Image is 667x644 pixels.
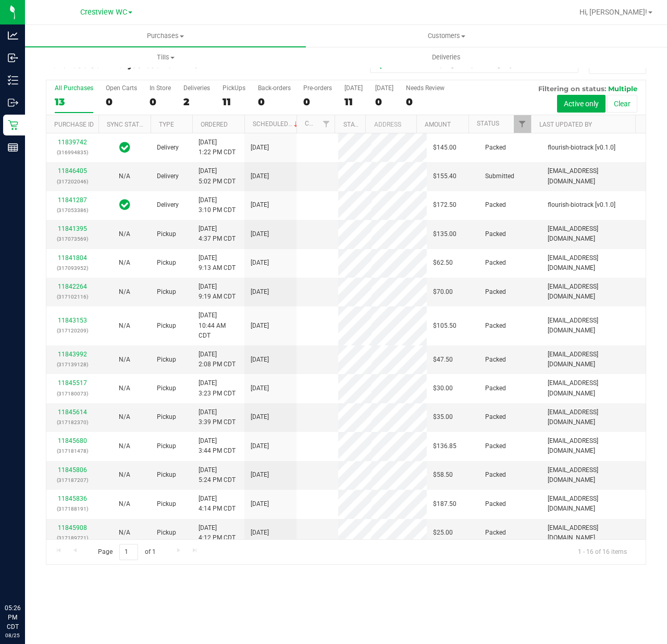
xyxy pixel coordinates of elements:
span: Packed [485,143,506,153]
span: Delivery [157,143,179,153]
a: 11845614 [58,408,87,416]
inline-svg: Reports [8,142,18,153]
span: [EMAIL_ADDRESS][DOMAIN_NAME] [548,407,639,427]
a: 11841287 [58,196,87,204]
button: N/A [119,321,130,331]
div: Needs Review [406,84,444,92]
div: In Store [150,84,171,92]
span: Packed [485,200,506,210]
span: [EMAIL_ADDRESS][DOMAIN_NAME] [548,378,639,398]
span: [DATE] 3:23 PM CDT [199,378,236,398]
span: [EMAIL_ADDRESS][DOMAIN_NAME] [548,282,639,302]
span: Pickup [157,412,176,422]
div: PickUps [223,84,245,92]
span: Not Applicable [119,529,130,536]
span: Submitted [485,171,514,181]
span: [DATE] [251,499,269,509]
span: Purchases [25,31,306,41]
span: [DATE] [251,258,269,268]
span: Pickup [157,383,176,393]
a: Tills [25,46,306,68]
p: (317189721) [53,533,92,543]
p: (317073569) [53,234,92,244]
span: [DATE] 4:14 PM CDT [199,494,236,514]
span: Packed [485,287,506,297]
span: Customers [306,31,586,41]
div: 0 [106,96,137,108]
span: Pickup [157,321,176,331]
p: (317181478) [53,446,92,456]
h3: Purchase Summary: [46,60,246,70]
a: Purchase ID [54,121,94,128]
span: Multiple [608,84,637,93]
span: Not Applicable [119,413,130,420]
span: [EMAIL_ADDRESS][DOMAIN_NAME] [548,523,639,543]
span: [EMAIL_ADDRESS][DOMAIN_NAME] [548,166,639,186]
a: 11845908 [58,524,87,531]
span: [DATE] [251,383,269,393]
span: [EMAIL_ADDRESS][DOMAIN_NAME] [548,465,639,485]
inline-svg: Inbound [8,53,18,63]
a: 11845806 [58,466,87,474]
span: [EMAIL_ADDRESS][DOMAIN_NAME] [548,436,639,456]
span: $105.50 [433,321,456,331]
button: N/A [119,258,130,268]
a: 11845836 [58,495,87,502]
button: N/A [119,412,130,422]
span: Pickup [157,229,176,239]
input: 1 [119,544,138,560]
div: 11 [223,96,245,108]
a: Status [477,120,499,127]
span: Not Applicable [119,288,130,295]
span: Not Applicable [119,500,130,507]
span: Tills [26,53,305,62]
span: $25.00 [433,528,453,538]
div: 11 [344,96,363,108]
a: Customers [306,25,587,47]
span: [DATE] [251,412,269,422]
a: Last Updated By [539,121,592,128]
button: N/A [119,441,130,451]
a: 11843153 [58,317,87,324]
span: [DATE] 5:02 PM CDT [199,166,236,186]
span: [DATE] 3:10 PM CDT [199,195,236,215]
span: [DATE] 9:13 AM CDT [199,253,236,273]
span: [DATE] 10:44 AM CDT [199,311,238,341]
span: Hi, [PERSON_NAME]! [579,8,647,16]
inline-svg: Analytics [8,30,18,41]
a: 11842264 [58,283,87,290]
span: $187.50 [433,499,456,509]
div: 0 [406,96,444,108]
p: (317202046) [53,177,92,187]
span: $35.00 [433,412,453,422]
a: Filter [317,115,335,133]
button: N/A [119,499,130,509]
a: Deliveries [306,46,587,68]
a: 11845680 [58,437,87,444]
p: (317188191) [53,504,92,514]
span: Packed [485,499,506,509]
span: [DATE] [251,470,269,480]
a: 11841804 [58,254,87,262]
span: [EMAIL_ADDRESS][DOMAIN_NAME] [548,316,639,336]
inline-svg: Retail [8,120,18,130]
span: Pickup [157,528,176,538]
span: 1 - 16 of 16 items [570,544,635,560]
span: Packed [485,258,506,268]
span: $136.85 [433,441,456,451]
a: Customer [305,120,337,127]
span: Packed [485,355,506,365]
a: State Registry ID [343,121,398,128]
a: Amount [425,121,451,128]
span: [DATE] [251,143,269,153]
div: Open Carts [106,84,137,92]
a: 11839742 [58,139,87,146]
div: 0 [375,96,393,108]
inline-svg: Inventory [8,75,18,85]
span: Pickup [157,499,176,509]
div: 0 [258,96,291,108]
span: $47.50 [433,355,453,365]
span: [DATE] 4:12 PM CDT [199,523,236,543]
span: Not Applicable [119,230,130,238]
span: [DATE] [251,441,269,451]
